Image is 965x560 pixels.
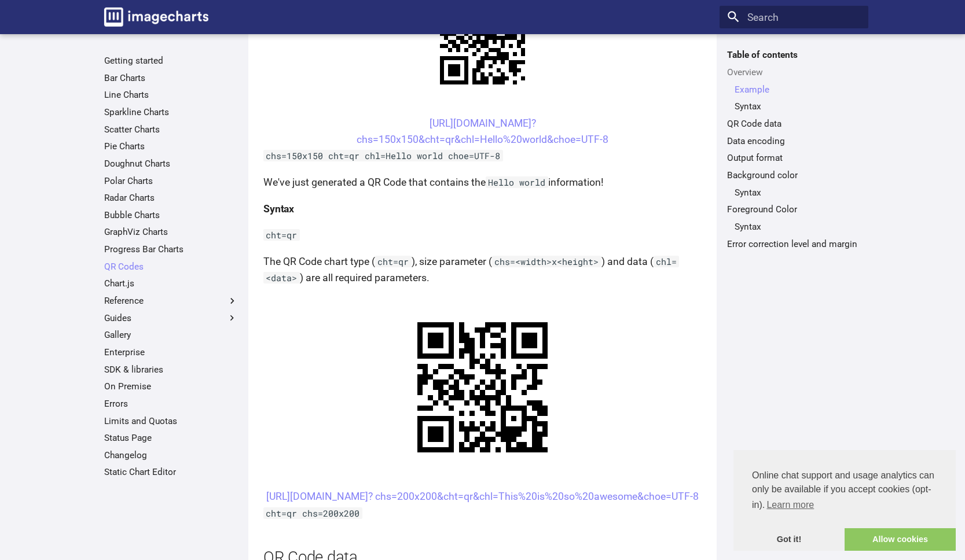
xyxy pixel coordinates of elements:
a: Doughnut Charts [104,158,238,170]
img: logo [104,8,208,27]
a: SDK & libraries [104,364,238,375]
a: [URL][DOMAIN_NAME]? chs=200x200&cht=qr&chl=This%20is%20so%20awesome&choe=UTF-8 [266,491,699,502]
p: We've just generated a QR Code that contains the information! [263,174,702,190]
a: Progress Bar Charts [104,244,238,255]
a: QR Code data [727,118,861,130]
nav: Overview [727,84,861,113]
code: cht=qr [375,256,412,267]
span: Online chat support and usage analytics can only be available if you accept cookies (opt-in). [752,469,937,514]
a: Sparkline Charts [104,106,238,118]
a: Limits and Quotas [104,415,238,427]
a: Enterprise [104,347,238,358]
a: Example [735,84,861,95]
label: Table of contents [720,49,868,61]
img: chart [391,296,574,478]
label: Guides [104,312,238,324]
a: Syntax [735,101,861,112]
nav: Table of contents [720,49,868,249]
code: Hello world [486,176,548,188]
a: Output format [727,152,861,164]
a: allow cookies [845,528,956,551]
a: Syntax [735,221,861,233]
a: dismiss cookie message [733,528,845,551]
code: chs=150x150 cht=qr chl=Hello world choe=UTF-8 [263,150,503,161]
a: Bubble Charts [104,209,238,221]
a: Gallery [104,329,238,341]
a: Status Page [104,432,238,444]
a: On Premise [104,381,238,392]
a: Data encoding [727,135,861,147]
a: Bar Charts [104,72,238,84]
a: Line Charts [104,89,238,101]
a: Error correction level and margin [727,238,861,250]
nav: Foreground Color [727,221,861,233]
a: Errors [104,398,238,410]
a: Polar Charts [104,175,238,187]
a: Getting started [104,55,238,67]
h4: Syntax [263,201,702,217]
a: Syntax [735,187,861,198]
nav: Background color [727,187,861,198]
a: Overview [727,67,861,78]
a: learn more about cookies [765,496,816,514]
a: Static Chart Editor [104,466,238,478]
a: GraphViz Charts [104,226,238,238]
a: Chart.js [104,278,238,289]
a: Pie Charts [104,141,238,152]
a: Foreground Color [727,204,861,215]
label: Reference [104,295,238,307]
a: Changelog [104,450,238,461]
a: Image-Charts documentation [99,2,214,31]
input: Search [720,6,868,29]
a: [URL][DOMAIN_NAME]?chs=150x150&cht=qr&chl=Hello%20world&choe=UTF-8 [357,117,608,145]
p: The QR Code chart type ( ), size parameter ( ) and data ( ) are all required parameters. [263,253,702,286]
a: Radar Charts [104,192,238,204]
a: Background color [727,170,861,181]
code: cht=qr chs=200x200 [263,507,362,519]
code: chs=<width>x<height> [492,256,601,267]
a: Scatter Charts [104,124,238,135]
a: QR Codes [104,261,238,272]
code: cht=qr [263,229,300,241]
div: cookieconsent [733,450,956,551]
